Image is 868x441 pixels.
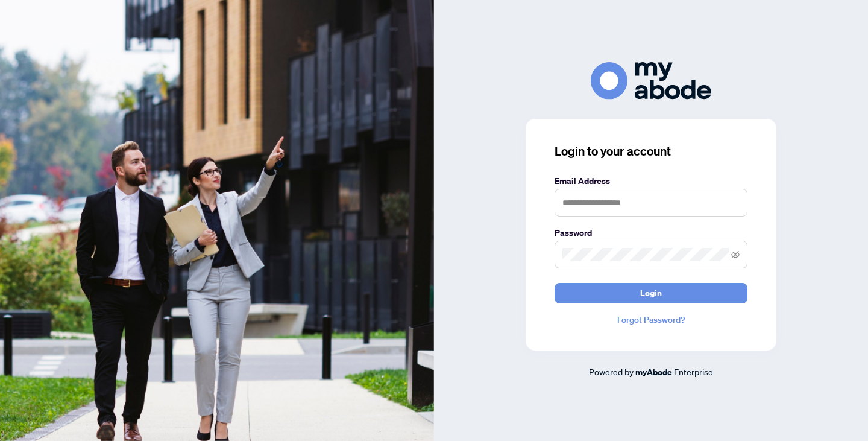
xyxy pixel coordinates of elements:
label: Email Address [555,174,747,188]
span: eye-invisible [731,250,740,259]
a: Forgot Password? [555,313,747,326]
span: Login [640,284,662,303]
a: myAbode [635,366,672,379]
span: Enterprise [674,366,713,377]
h3: Login to your account [555,143,747,160]
img: ma-logo [591,62,711,99]
button: Login [555,283,747,303]
label: Password [555,226,747,240]
span: Powered by [589,366,634,377]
